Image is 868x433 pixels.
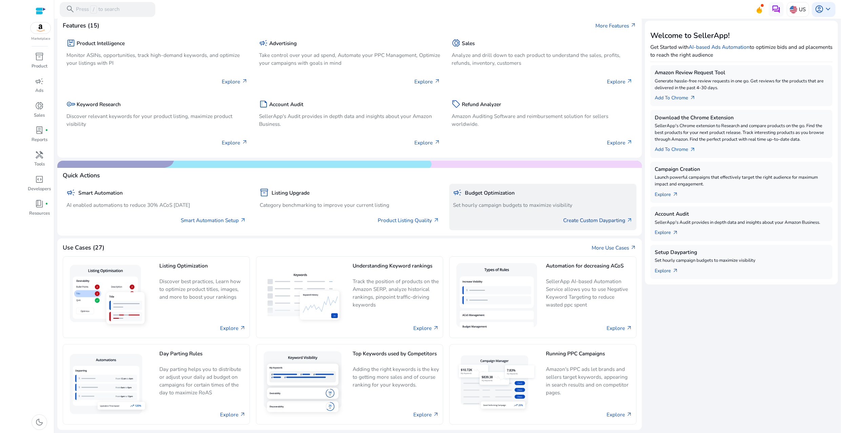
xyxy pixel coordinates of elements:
[67,351,153,417] img: Day Parting Rules
[260,188,269,197] span: inventory_2
[655,264,684,275] a: Explorearrow_outward
[242,139,248,145] span: arrow_outward
[630,22,636,28] span: arrow_outward
[627,139,633,145] span: arrow_outward
[690,95,696,101] span: arrow_outward
[414,139,440,146] p: Explore
[655,78,828,92] p: Generate hassle-free review requests in one go. Get reviews for the products that are delivered i...
[453,201,633,209] p: Set hourly campaign budgets to maximize visibility
[35,151,44,159] span: handyman
[159,263,246,275] h5: Listing Optimization
[31,22,51,34] img: amazon.svg
[222,78,248,85] p: Explore
[35,199,44,208] span: book_4
[27,51,52,75] a: inventory_2Product
[259,112,440,128] p: SellerApp's Audit provides in depth data and insights about your Amazon Business.
[563,216,633,224] a: Create Custom Dayparting
[242,78,248,84] span: arrow_outward
[259,51,440,67] p: Take control over your ad spend, Automate your PPC Management, Optimize your campaigns with goals...
[181,216,246,224] a: Smart Automation Setup
[35,126,44,135] span: lab_profile
[66,112,248,128] p: Discover relevant keywords for your product listing, maximize product visibility
[240,412,246,418] span: arrow_outward
[414,78,440,85] p: Explore
[433,325,439,331] span: arrow_outward
[269,101,303,107] h5: Account Audit
[689,43,750,51] a: AI-based Ads Automation
[260,267,347,327] img: Understanding Keyword rankings
[35,101,44,110] span: donut_small
[413,411,439,418] a: Explore
[34,112,45,119] p: Sales
[655,211,828,217] h5: Account Audit
[452,51,633,67] p: Analyze and drill down to each product to understand the sales, profits, refunds, inventory, cust...
[546,263,632,275] h5: Automation for decreasing ACoS
[452,100,460,109] span: sell
[790,6,797,13] img: us.svg
[27,198,52,222] a: book_4fiber_manual_recordResources
[34,161,45,168] p: Tools
[655,115,828,121] h5: Download the Chrome Extension
[650,31,832,40] h3: Welcome to SellerApp!
[434,78,440,84] span: arrow_outward
[627,78,633,84] span: arrow_outward
[655,188,684,198] a: Explorearrow_outward
[27,75,52,100] a: campaignAds
[672,230,678,236] span: arrow_outward
[627,217,633,223] span: arrow_outward
[434,139,440,145] span: arrow_outward
[655,143,702,154] a: Add To Chrome
[546,351,632,362] h5: Running PPC Campaigns
[35,77,44,86] span: campaign
[413,324,439,332] a: Explore
[453,260,540,334] img: Automation for decreasing ACoS
[159,277,246,306] p: Discover best practices, Learn how to optimize product titles, images, and more to boost your ran...
[655,123,828,143] p: SellerApp's Chrome extension to Research and compare products on the go. Find the best products f...
[45,202,48,205] span: fiber_manual_record
[626,325,632,331] span: arrow_outward
[66,5,75,14] span: search
[63,22,99,29] h4: Features (15)
[655,166,828,172] h5: Campaign Creation
[592,244,636,252] a: More Use Casesarrow_outward
[546,277,632,309] p: SellerApp AI-based Automation Service allows you to use Negative Keyword Targeting to reduce wast...
[626,412,632,418] span: arrow_outward
[452,39,460,47] span: donut_small
[824,5,832,14] span: keyboard_arrow_down
[240,217,246,223] span: arrow_outward
[159,351,246,362] h5: Day Parting Rules
[32,63,47,70] p: Product
[453,352,540,416] img: Running PPC Campaigns
[35,52,44,61] span: inventory_2
[655,174,828,188] p: Launch powerful campaigns that effectively target the right audience for maximum impact and engag...
[269,40,297,46] h5: Advertising
[63,244,104,251] h4: Use Cases (27)
[31,36,50,41] p: Marketplace
[66,188,75,197] span: campaign
[28,186,51,193] p: Developers
[607,411,632,418] a: Explore
[32,137,47,143] p: Reports
[630,245,636,251] span: arrow_outward
[66,39,75,47] span: package
[595,22,636,29] a: More Featuresarrow_outward
[220,411,246,418] a: Explore
[462,101,501,107] h5: Refund Analyzer
[655,226,684,237] a: Explorearrow_outward
[240,325,246,331] span: arrow_outward
[433,217,439,223] span: arrow_outward
[433,412,439,418] span: arrow_outward
[66,201,246,209] p: AI enabled automations to reduce 30% ACoS [DATE]
[378,216,439,224] a: Product Listing Quality
[690,147,696,153] span: arrow_outward
[76,5,120,14] p: Press to search
[655,70,828,76] h5: Amazon Review Request Tool
[353,277,439,309] p: Track the position of products on the Amazon SERP, analyze historical rankings, pinpoint traffic-...
[27,100,52,124] a: donut_smallSales
[655,91,702,102] a: Add To Chrome
[607,324,632,332] a: Explore
[462,40,475,46] h5: Sales
[90,5,97,14] span: /
[78,190,123,196] h5: Smart Automation
[465,190,515,196] h5: Budget Optimization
